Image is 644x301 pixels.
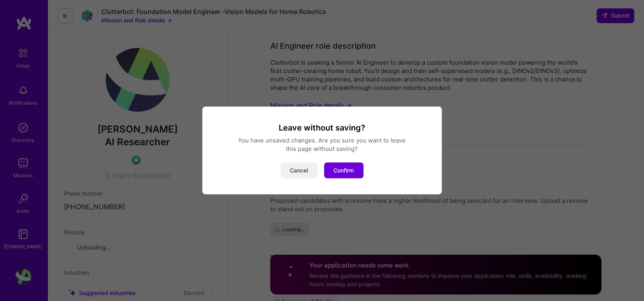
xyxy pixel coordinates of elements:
[281,162,318,178] button: Cancel
[202,107,442,194] div: modal
[212,123,432,133] h3: Leave without saving?
[212,145,432,153] div: this page without saving?
[212,136,432,145] div: You have unsaved changes. Are you sure you want to leave
[324,162,364,178] button: Confirm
